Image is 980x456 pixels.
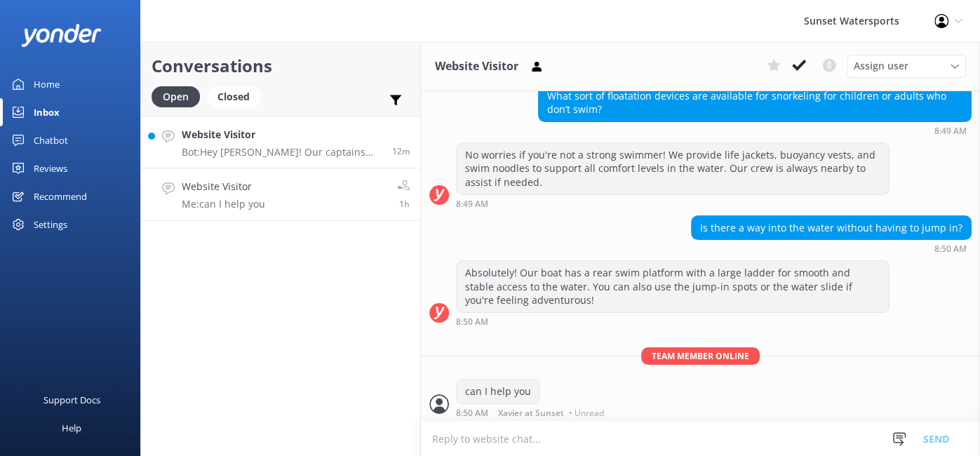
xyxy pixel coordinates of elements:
strong: 8:50 AM [456,318,488,326]
a: Open [152,88,207,104]
div: Reviews [34,154,67,182]
span: Oct 04 2025 07:50am (UTC -05:00) America/Cancun [399,198,410,210]
strong: 8:49 AM [934,127,967,135]
div: Absolutely! Our boat has a rear swim platform with a large ladder for smooth and stable access to... [457,261,889,312]
p: Bot: Hey [PERSON_NAME]! Our captains will check the weather on the day of your trip, and if condi... [182,146,382,159]
div: Support Docs [43,386,100,414]
img: yonder-white-logo.png [21,24,102,47]
span: Oct 04 2025 08:42am (UTC -05:00) America/Cancun [392,145,410,157]
div: Chatbot [34,126,68,154]
div: No worries if you're not a strong swimmer! We provide life jackets, buoyancy vests, and swim nood... [457,143,889,194]
div: Oct 04 2025 07:50am (UTC -05:00) America/Cancun [456,316,890,326]
a: Website VisitorMe:can I help you1h [141,168,420,221]
div: can I help you [457,380,539,403]
div: Recommend [34,182,87,210]
h4: Website Visitor [182,179,265,194]
div: Assign User [847,55,966,77]
a: Website VisitorBot:Hey [PERSON_NAME]! Our captains will check the weather on the day of your trip... [141,116,420,168]
div: Oct 04 2025 07:50am (UTC -05:00) America/Cancun [456,408,608,417]
div: Settings [34,210,67,239]
h2: Conversations [152,53,410,79]
a: Closed [207,88,267,104]
p: Me: can I help you [182,198,265,210]
div: Oct 04 2025 07:50am (UTC -05:00) America/Cancun [691,243,972,253]
div: Is there a way into the water without having to jump in? [692,216,971,240]
div: Help [62,414,81,442]
div: Oct 04 2025 07:49am (UTC -05:00) America/Cancun [456,199,890,208]
div: Oct 04 2025 07:49am (UTC -05:00) America/Cancun [538,126,972,135]
div: What sort of floatation devices are available for snorkeling for children or adults who don’t swim? [539,84,971,121]
strong: 8:49 AM [456,200,488,208]
span: • Unread [569,409,604,417]
strong: 8:50 AM [934,245,967,253]
div: Closed [207,86,260,107]
span: Xavier at Sunset [498,409,564,417]
span: Assign user [854,58,908,74]
h4: Website Visitor [182,127,382,142]
span: Team member online [641,347,760,365]
div: Home [34,70,60,98]
div: Open [152,86,200,107]
h3: Website Visitor [435,58,518,76]
div: Inbox [34,98,60,126]
strong: 8:50 AM [456,409,488,417]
